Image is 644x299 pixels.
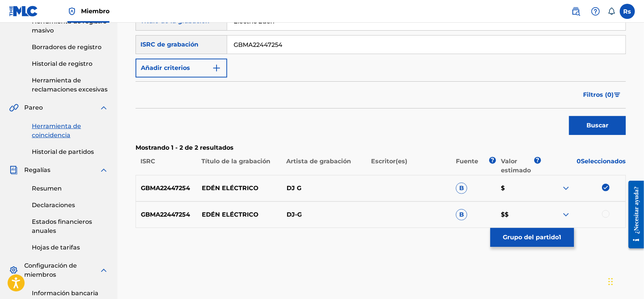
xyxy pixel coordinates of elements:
[32,244,80,251] font: Hojas de tarifas
[24,262,77,278] font: Configuración de miembros
[67,7,76,16] img: Titular de los derechos superior
[586,122,608,129] font: Buscar
[456,158,479,165] font: Fuente
[32,201,75,209] font: Declaraciones
[32,148,94,155] font: Historial de partidos
[32,122,81,139] font: Herramienta de coincidencia
[32,185,62,192] font: Resumen
[9,166,18,175] img: Regalías
[501,158,531,174] font: Valor estimado
[591,7,600,16] img: ayuda
[136,59,227,77] button: Añadir criterios
[81,8,109,15] font: Miembro
[202,184,259,192] font: EDÉN ELÉCTRICO
[32,43,101,51] font: Borradores de registro
[606,263,644,299] iframe: Widget de chat
[614,93,621,97] img: filtrar
[571,7,580,16] img: buscar
[32,290,98,297] font: Información bancaria
[99,166,108,175] img: expandir
[9,266,18,275] img: Configuración de miembros
[559,234,561,241] font: 1
[287,211,302,218] font: DJ-G
[212,64,221,73] img: 9d2ae6d4665cec9f34b9.svg
[371,158,408,165] font: Escritor(es)
[501,184,505,192] font: $
[561,184,571,193] img: expand
[201,158,270,165] font: Título de la grabación
[136,12,626,139] form: Formulario de búsqueda
[99,266,108,275] img: expandir
[536,156,539,164] font: ?
[608,270,613,293] div: Drag
[577,158,581,165] font: 0
[9,6,38,17] img: Logotipo del MLC
[32,217,108,235] a: Estados financieros anuales
[32,17,108,35] a: Herramienta de registro masivo
[24,104,43,111] font: Pareo
[202,211,259,218] font: EDÉN ELÉCTRICO
[583,91,607,98] font: Filtros (
[32,77,108,93] font: Herramienta de reclamaciones excesivas
[99,103,108,112] img: expandir
[568,4,583,19] a: Búsqueda pública
[608,8,615,15] div: Notificaciones
[490,228,574,247] button: Grupo del partido1
[32,289,108,298] a: Información bancaria
[32,184,108,193] a: Resumen
[32,43,108,52] a: Borradores de registro
[24,166,50,174] font: Regalías
[569,116,626,135] button: Buscar
[32,59,108,68] a: Historial de registro
[32,147,108,156] a: Historial de partidos
[140,158,155,165] font: ISRC
[579,85,626,104] button: Filtros (0)
[620,4,635,19] div: Menú de usuario
[607,91,611,98] font: 0
[459,184,464,192] font: B
[286,158,351,165] font: Artista de grabación
[611,91,614,98] font: )
[588,4,603,19] div: Ayuda
[32,201,108,210] a: Declaraciones
[141,211,190,218] font: GBMA22447254
[32,243,108,252] a: Hojas de tarifas
[581,158,626,165] font: Seleccionados
[141,184,190,192] font: GBMA22447254
[503,234,559,241] font: Grupo del partido
[602,184,610,191] img: deseleccionar
[32,76,108,94] a: Herramienta de reclamaciones excesivas
[32,60,92,67] font: Historial de registro
[9,103,19,112] img: Pareo
[32,122,108,140] a: Herramienta de coincidencia
[141,64,190,71] font: Añadir criterios
[459,211,464,218] font: B
[136,144,234,151] font: Mostrando 1 - 2 de 2 resultados
[623,174,644,255] iframe: Centro de recursos
[561,210,571,219] img: expandir
[32,218,92,234] font: Estados financieros anuales
[606,263,644,299] div: Chat Widget
[287,184,301,192] font: DJ G
[501,211,508,218] font: $$
[491,156,494,164] font: ?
